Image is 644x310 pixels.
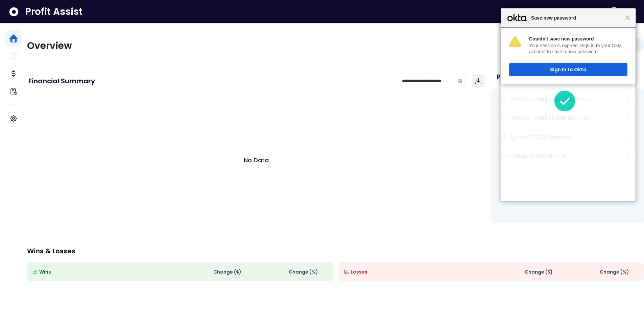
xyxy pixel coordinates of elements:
[529,36,627,42] div: Couldn't save new password
[525,269,553,276] span: Change ( $ )
[472,75,484,87] button: Download
[28,78,95,84] p: Financial Summary
[351,269,367,276] span: Losses
[625,15,630,20] span: Close
[39,269,51,276] span: Wins
[27,248,644,254] p: Wins & Losses
[213,269,241,276] span: Change ( $ )
[554,90,584,112] span: Success
[27,39,72,52] span: Overview
[25,6,82,18] span: Profit Assist
[497,74,547,80] p: Pending Tasks
[244,156,269,165] p: No Data
[509,63,627,76] button: Sign In to Okta
[529,43,627,55] div: Your session is expired. Sign in to your Okta account to save a new password
[457,79,462,83] svg: calendar
[528,14,625,22] span: Save new password
[509,36,521,47] img: 4LvBYCYYpWoWyuJ1JVHNRiIkgWa908llMfD4u4MVn9thWb4LAqcA2E7dTuhfAz7zqpCizxhzM8B7m4K22xBmQer5oNwiAX9iG...
[600,269,629,276] span: Change (%)
[289,269,318,276] span: Change (%)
